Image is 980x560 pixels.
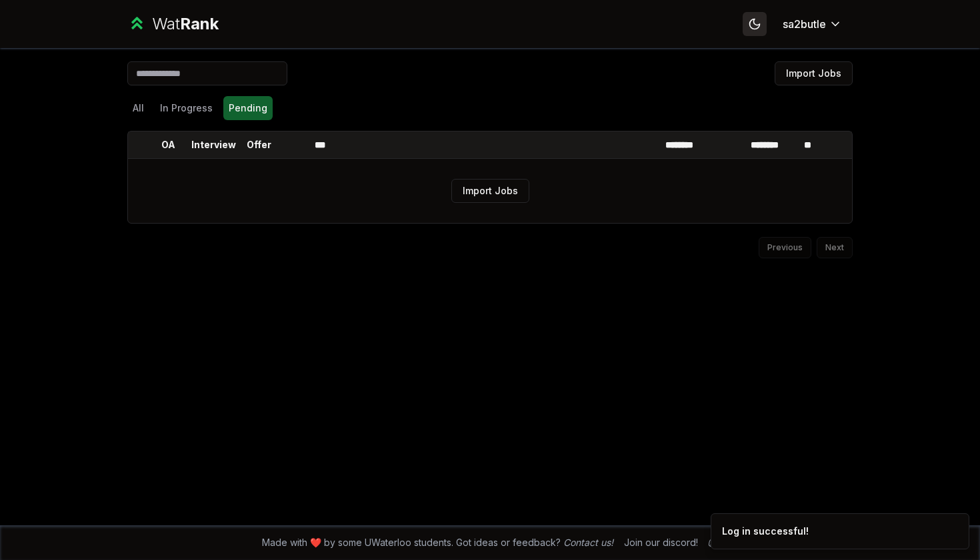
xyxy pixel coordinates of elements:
[247,138,271,152] p: Offer
[127,13,219,35] a: WatRank
[223,96,273,120] button: Pending
[783,16,826,32] span: sa2butle
[775,61,853,85] button: Import Jobs
[624,536,698,549] div: Join our discord!
[127,96,149,120] button: All
[191,138,236,152] p: Interview
[722,525,809,538] div: Log in successful!
[161,138,175,152] p: OA
[180,14,219,33] span: Rank
[451,179,529,203] button: Import Jobs
[772,12,853,36] button: sa2butle
[152,13,219,35] div: Wat
[262,536,613,549] span: Made with ❤️ by some UWaterloo students. Got ideas or feedback?
[155,96,218,120] button: In Progress
[563,537,613,548] a: Contact us!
